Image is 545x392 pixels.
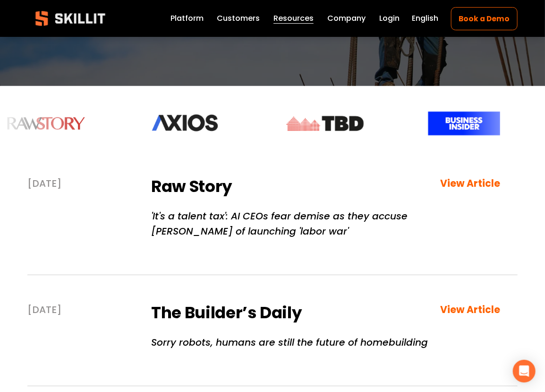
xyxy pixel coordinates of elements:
div: language picker [412,12,439,25]
a: View Article [440,303,500,316]
a: Login [379,12,400,25]
a: View Article [440,177,500,190]
span: English [412,13,439,24]
div: Open Intercom Messenger [513,360,536,383]
a: folder dropdown [273,12,314,25]
a: Book a Demo [451,7,518,30]
span: [DATE] [27,303,61,316]
a: Customers [217,12,260,25]
span: Resources [273,13,314,24]
a: Platform [170,12,204,25]
strong: The Builder’s Daily [151,301,302,324]
a: Company [327,12,366,25]
em: 'It's a talent tax': AI CEOs fear demise as they accuse [PERSON_NAME] of launching 'labor war' [151,209,410,238]
img: Skillit [27,4,113,33]
span: [DATE] [27,177,61,190]
strong: Raw Story [151,175,232,198]
em: Sorry robots, humans are still the future of homebuilding [151,336,428,349]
